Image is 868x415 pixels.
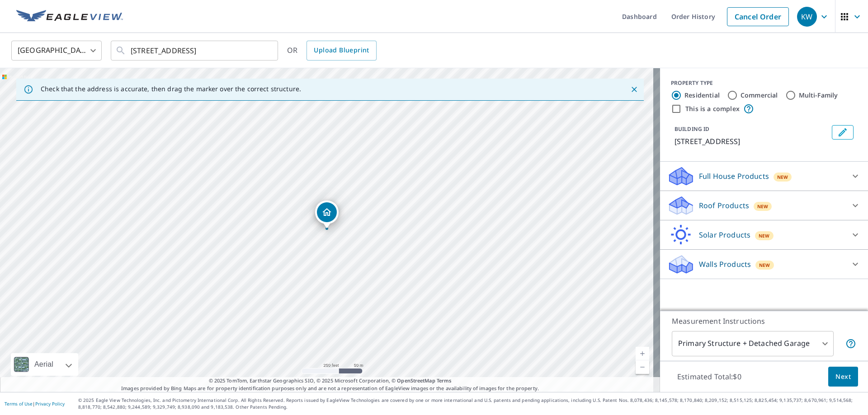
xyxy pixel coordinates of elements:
span: Upload Blueprint [314,45,369,56]
p: Estimated Total: $0 [670,367,749,387]
button: Edit building 1 [832,125,854,140]
div: Roof ProductsNew [667,195,861,216]
p: Measurement Instructions [672,316,856,326]
div: OR [287,41,377,61]
button: Next [828,367,858,387]
p: Solar Products [699,229,750,240]
div: Primary Structure + Detached Garage [672,331,834,356]
div: Aerial [11,353,78,376]
div: [GEOGRAPHIC_DATA] [11,38,102,63]
div: PROPERTY TYPE [671,79,857,87]
a: Privacy Policy [35,401,65,407]
label: Residential [684,91,720,100]
div: Solar ProductsNew [667,224,861,246]
input: Search by address or latitude-longitude [131,38,259,63]
span: Your report will include the primary structure and a detached garage if one exists. [845,338,856,349]
a: Current Level 17, Zoom In [636,347,649,360]
div: Aerial [32,353,56,376]
img: EV Logo [16,10,123,23]
span: New [777,173,788,181]
p: [STREET_ADDRESS] [675,136,828,147]
a: Current Level 17, Zoom Out [636,360,649,374]
a: Cancel Order [727,7,789,26]
p: | [5,401,65,406]
p: Walls Products [699,259,751,270]
a: Upload Blueprint [307,41,376,61]
span: New [759,261,770,269]
div: Dropped pin, building 1, Residential property, 4736 Westhampton Williamsburg, VA 23188 [315,201,339,228]
div: Full House ProductsNew [667,165,861,187]
span: New [757,203,769,210]
label: This is a complex [685,104,740,113]
p: © 2025 Eagle View Technologies, Inc. and Pictometry International Corp. All Rights Reserved. Repo... [78,397,863,410]
p: Full House Products [699,171,769,182]
p: Roof Products [699,200,749,211]
label: Commercial [741,91,778,100]
p: BUILDING ID [675,125,709,133]
span: © 2025 TomTom, Earthstar Geographics SIO, © 2025 Microsoft Corporation, © [209,377,452,385]
div: Walls ProductsNew [667,253,861,275]
a: Terms of Use [5,401,33,407]
div: KW [797,7,817,27]
button: Close [628,84,640,95]
p: Check that the address is accurate, then drag the marker over the correct structure. [41,85,301,93]
label: Multi-Family [799,91,838,100]
a: Terms [437,377,452,384]
a: OpenStreetMap [397,377,435,384]
span: Next [835,371,851,382]
span: New [759,232,770,239]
